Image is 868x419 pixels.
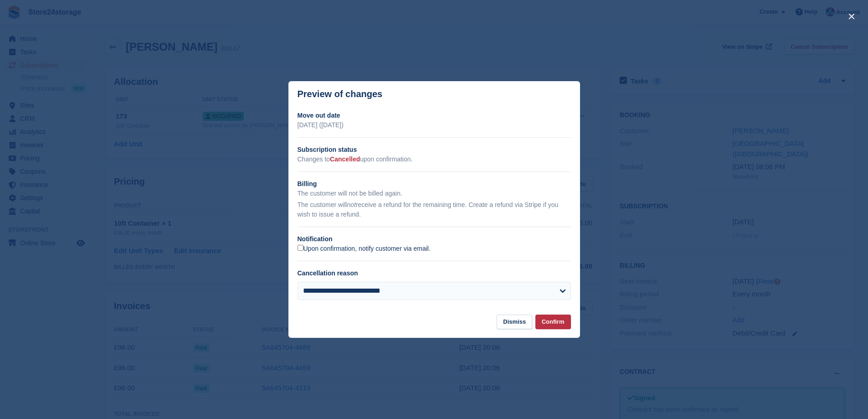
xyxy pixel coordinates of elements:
p: Changes to upon confirmation. [298,155,571,164]
button: close [844,9,859,24]
h2: Move out date [298,111,571,120]
p: The customer will receive a refund for the remaining time. Create a refund via Stripe if you wish... [298,200,571,219]
h2: Subscription status [298,145,571,155]
label: Cancellation reason [298,269,358,277]
em: not [347,201,355,208]
p: Preview of changes [298,89,383,99]
h2: Billing [298,179,571,189]
label: Upon confirmation, notify customer via email. [298,245,431,253]
button: Confirm [535,315,571,330]
input: Upon confirmation, notify customer via email. [298,245,303,251]
p: [DATE] ([DATE]) [298,120,571,130]
h2: Notification [298,234,571,244]
span: Cancelled [330,155,360,163]
button: Dismiss [497,315,532,330]
p: The customer will not be billed again. [298,189,571,198]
